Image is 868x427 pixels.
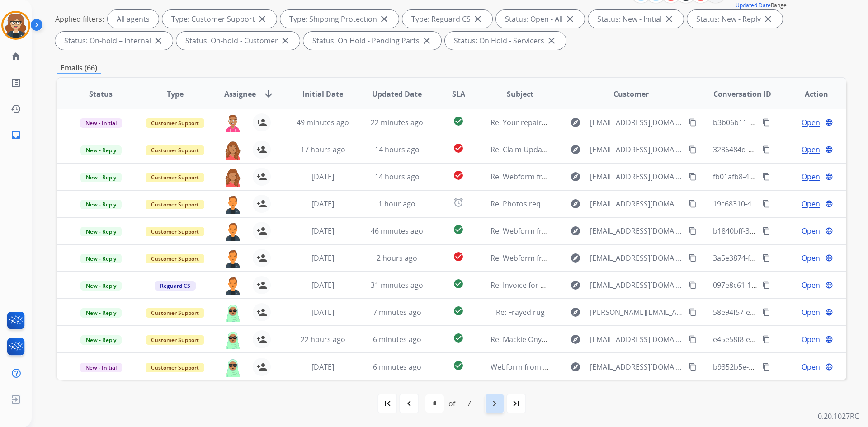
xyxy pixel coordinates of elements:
[146,363,204,372] span: Customer Support
[491,172,708,182] span: Re: Webform from [EMAIL_ADDRESS][DOMAIN_NAME] on [DATE]
[590,171,683,182] span: [EMAIL_ADDRESS][DOMAIN_NAME]
[762,254,770,262] mat-icon: content_copy
[453,170,464,181] mat-icon: check_circle
[377,253,417,263] span: 2 hours ago
[491,253,708,263] span: Re: Webform from [EMAIL_ADDRESS][DOMAIN_NAME] on [DATE]
[176,32,300,50] div: Status: On-hold - Customer
[762,281,770,289] mat-icon: content_copy
[453,143,464,154] mat-icon: check_circle
[153,35,164,46] mat-icon: close
[224,141,242,160] img: agent-avatar
[489,398,500,409] mat-icon: navigate_next
[590,253,683,263] span: [EMAIL_ADDRESS][DOMAIN_NAME]
[570,198,581,209] mat-icon: explore
[280,35,291,46] mat-icon: close
[664,14,675,24] mat-icon: close
[224,276,242,295] img: agent-avatar
[689,145,697,154] mat-icon: content_copy
[453,116,464,127] mat-icon: check_circle
[375,145,420,155] span: 14 hours ago
[162,10,277,28] div: Type: Customer Support
[453,251,464,262] mat-icon: check_circle
[687,10,783,28] div: Status: New - Reply
[565,14,576,24] mat-icon: close
[713,145,846,155] span: 3286484d-32f2-4b18-9f6f-650b4e57c1ef
[375,172,420,182] span: 14 hours ago
[689,281,697,289] mat-icon: content_copy
[491,280,558,290] span: Re: Invoice for claim
[146,118,204,128] span: Customer Support
[570,144,581,155] mat-icon: explore
[257,14,268,24] mat-icon: close
[762,118,770,127] mat-icon: content_copy
[372,89,422,99] span: Updated Date
[588,10,684,28] div: Status: New - Initial
[167,89,184,99] span: Type
[736,2,771,9] button: Updated Date
[453,333,464,343] mat-icon: check_circle
[224,358,242,377] img: agent-avatar
[825,200,833,208] mat-icon: language
[825,308,833,316] mat-icon: language
[570,171,581,182] mat-icon: explore
[713,117,848,127] span: b3b06b11-ff21-43fb-a0d9-72f0181cb6ba
[689,363,697,371] mat-icon: content_copy
[689,118,697,127] mat-icon: content_copy
[713,280,851,290] span: 097e8c61-18ce-4f5b-b62a-d164954533b2
[80,335,122,345] span: New - Reply
[452,89,465,99] span: SLA
[713,199,851,209] span: 19c68310-4304-4846-a075-c449c36347b1
[108,10,159,28] div: All agents
[378,199,415,209] span: 1 hour ago
[224,113,242,132] img: agent-avatar
[224,195,242,214] img: agent-avatar
[825,227,833,235] mat-icon: language
[224,330,242,349] img: agent-avatar
[146,200,204,209] span: Customer Support
[3,13,28,38] img: avatar
[453,224,464,235] mat-icon: check_circle
[453,278,464,289] mat-icon: check_circle
[802,171,820,182] span: Open
[256,307,267,318] mat-icon: person_add
[448,398,455,409] div: of
[55,14,104,24] p: Applied filters:
[10,51,21,62] mat-icon: home
[590,307,683,318] span: [PERSON_NAME][EMAIL_ADDRESS][DOMAIN_NAME]
[762,200,770,208] mat-icon: content_copy
[224,222,242,241] img: agent-avatar
[146,308,204,318] span: Customer Support
[80,173,122,182] span: New - Reply
[802,307,820,318] span: Open
[155,281,196,291] span: Reguard CS
[762,145,770,154] mat-icon: content_copy
[825,281,833,289] mat-icon: language
[713,253,850,263] span: 3a5e3874-f375-45bf-b364-60b602d23d5c
[445,32,566,50] div: Status: On Hold - Servicers
[825,118,833,127] mat-icon: language
[713,226,848,236] span: b1840bff-3e29-4f34-a66c-c34a954bba8a
[546,35,557,46] mat-icon: close
[373,307,421,317] span: 7 minutes ago
[570,117,581,128] mat-icon: explore
[10,130,21,141] mat-icon: inbox
[402,10,492,28] div: Type: Reguard CS
[371,226,423,236] span: 46 minutes ago
[256,198,267,209] mat-icon: person_add
[263,89,274,99] mat-icon: arrow_downward
[570,225,581,236] mat-icon: explore
[256,361,267,372] mat-icon: person_add
[224,249,242,268] img: agent-avatar
[762,308,770,316] mat-icon: content_copy
[472,14,483,24] mat-icon: close
[371,280,423,290] span: 31 minutes ago
[256,225,267,236] mat-icon: person_add
[382,398,393,409] mat-icon: first_page
[311,199,334,209] span: [DATE]
[301,145,345,155] span: 17 hours ago
[280,10,399,28] div: Type: Shipping Protection
[80,308,122,318] span: New - Reply
[311,280,334,290] span: [DATE]
[55,32,173,50] div: Status: On-hold – Internal
[224,168,242,187] img: agent-avatar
